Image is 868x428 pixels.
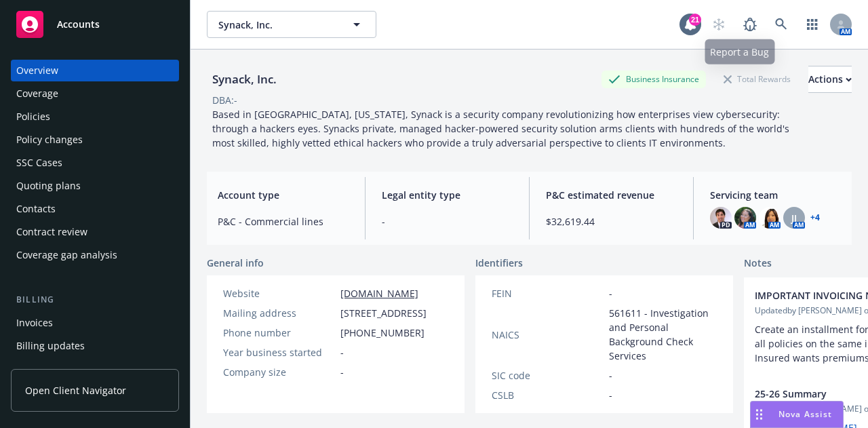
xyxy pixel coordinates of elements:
span: - [609,368,612,383]
a: Start snowing [705,11,732,38]
span: P&C estimated revenue [546,188,677,202]
a: Invoices [11,312,179,334]
div: Contract review [16,221,87,243]
div: Synack, Inc. [207,71,282,88]
a: [DOMAIN_NAME] [340,287,418,300]
img: photo [710,207,732,229]
img: photo [734,207,756,229]
a: Contacts [11,198,179,220]
div: Company size [223,365,335,379]
span: Accounts [57,19,100,30]
div: Coverage [16,83,58,104]
span: Legal entity type [382,188,513,202]
img: photo [759,207,781,229]
span: Nova Assist [778,408,832,420]
span: [STREET_ADDRESS] [340,306,427,320]
div: Business Insurance [601,71,706,87]
span: Identifiers [475,256,523,270]
a: Quoting plans [11,175,179,197]
div: Actions [808,66,852,92]
span: Open Client Navigator [25,383,126,397]
span: - [382,214,513,229]
span: [PHONE_NUMBER] [340,326,425,340]
div: Drag to move [751,402,768,427]
a: Accounts [11,5,179,43]
div: FEIN [492,286,604,300]
a: Search [768,11,795,38]
div: Phone number [223,326,335,340]
span: Based in [GEOGRAPHIC_DATA], [US_STATE], Synack is a security company revolutionizing how enterpri... [212,108,792,149]
a: Policy changes [11,129,179,151]
button: Actions [808,66,852,93]
a: SSC Cases [11,152,179,174]
div: NAICS [492,328,604,342]
div: Invoices [16,312,53,334]
div: Mailing address [223,306,335,320]
div: Billing [11,293,179,307]
a: Contract review [11,221,179,243]
span: Account type [218,188,349,202]
div: DBA: - [212,93,237,107]
a: Billing updates [11,335,179,357]
a: Policies [11,106,179,128]
span: - [609,286,612,300]
span: - [340,345,344,359]
span: Synack, Inc. [218,18,336,32]
a: Overview [11,60,179,81]
div: Contacts [16,198,56,220]
span: General info [207,256,264,270]
span: $32,619.44 [546,214,677,229]
div: Website [223,286,335,300]
div: Total Rewards [717,71,797,87]
span: - [340,365,344,379]
div: Policy changes [16,129,83,151]
div: 21 [689,14,701,26]
div: Policies [16,106,50,128]
a: +4 [810,214,820,222]
a: Report a Bug [736,11,764,38]
span: 561611 - Investigation and Personal Background Check Services [609,306,717,363]
div: SIC code [492,368,604,383]
button: Nova Assist [750,401,844,428]
span: P&C - Commercial lines [218,214,349,229]
div: Billing updates [16,335,85,357]
span: JJ [791,211,797,225]
span: Servicing team [710,188,841,202]
a: Coverage [11,83,179,104]
div: CSLB [492,388,604,402]
span: - [609,388,612,402]
div: Year business started [223,345,335,359]
div: Quoting plans [16,175,81,197]
a: Coverage gap analysis [11,244,179,266]
span: Notes [744,256,772,272]
div: SSC Cases [16,152,62,174]
div: Coverage gap analysis [16,244,117,266]
div: Overview [16,60,58,81]
a: Switch app [799,11,826,38]
button: Synack, Inc. [207,11,376,38]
